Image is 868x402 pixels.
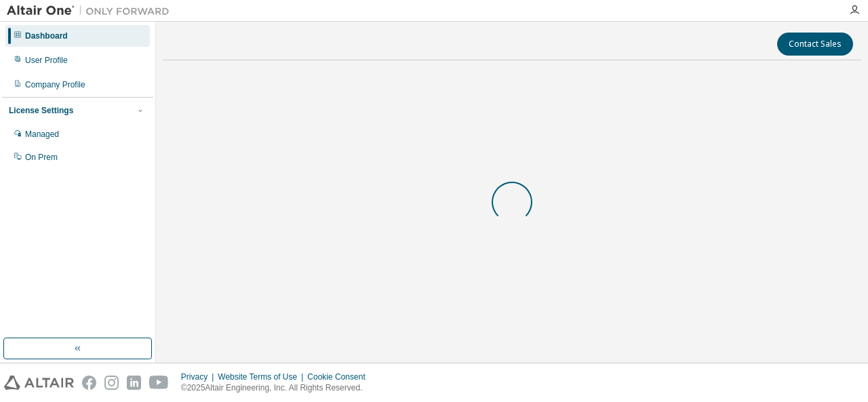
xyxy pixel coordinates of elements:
div: Dashboard [25,31,68,41]
div: Cookie Consent [307,371,373,382]
img: Altair One [7,4,176,18]
img: linkedin.svg [127,376,141,390]
div: License Settings [9,105,73,116]
div: Managed [25,129,59,140]
img: facebook.svg [82,376,96,390]
button: Contact Sales [777,33,853,56]
div: On Prem [25,152,58,163]
img: altair_logo.svg [4,376,74,390]
div: Website Terms of Use [218,371,307,382]
p: © 2025 Altair Engineering, Inc. All Rights Reserved. [181,382,374,394]
div: Company Profile [25,79,85,90]
img: youtube.svg [149,376,169,390]
div: Privacy [181,371,218,382]
img: instagram.svg [104,376,119,390]
div: User Profile [25,55,68,66]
